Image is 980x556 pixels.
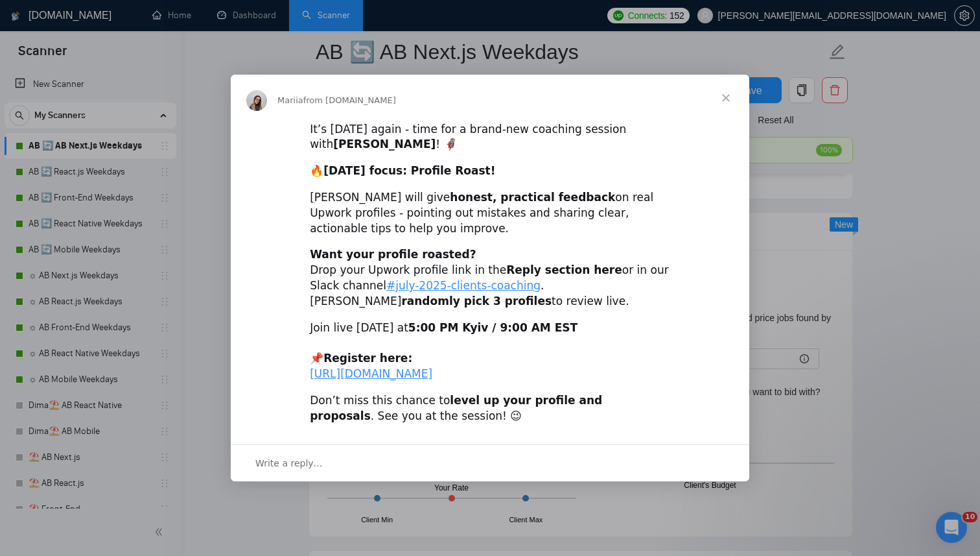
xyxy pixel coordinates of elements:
[310,248,476,261] b: Want your profile roasted?
[323,352,412,365] b: Register here:
[333,138,436,151] b: [PERSON_NAME]
[506,263,622,276] b: Reply section here
[27,356,217,370] div: 👑 Laziza AI - Job Pre-Qualification
[27,251,105,265] span: Search for help
[231,444,749,481] div: Open conversation and reply
[386,279,541,292] a: #july-2025-clients-coaching
[13,197,246,232] div: Ask a question
[19,276,240,313] div: ✅ How To: Connect your agency to [DOMAIN_NAME]
[255,455,323,472] span: Write a reply…
[27,319,217,346] div: 🔠 GigRadar Search Syntax: Query Operators for Optimized Job Searches
[188,21,214,47] img: Profile image for Mariia
[310,190,670,236] div: [PERSON_NAME] will give on real Upwork profiles - pointing out mistakes and sharing clear, action...
[205,437,226,446] span: Help
[139,21,165,47] img: Profile image for Sofiia
[310,320,670,382] div: Join live [DATE] at ​ 📌 ​
[163,21,189,47] img: Profile image for Nazar
[310,247,670,309] div: Drop your Upwork profile link in the or in our Slack channel . [PERSON_NAME] to review live.
[108,437,152,446] span: Messages
[26,158,233,180] p: How can we help?
[408,321,577,334] b: 5:00 PM Kyiv / 9:00 AM EST
[277,95,303,105] span: Mariia
[27,208,217,221] div: Ask a question
[303,95,396,105] span: from [DOMAIN_NAME]
[246,90,267,111] img: Profile image for Mariia
[310,163,670,179] div: 🔥
[323,164,495,177] b: [DATE] focus: Profile Roast!
[86,405,172,457] button: Messages
[310,394,602,422] b: level up your profile and proposals
[310,367,432,380] a: [URL][DOMAIN_NAME]
[26,92,233,158] p: Hi [PERSON_NAME][EMAIL_ADDRESS][DOMAIN_NAME] 👋
[19,375,240,399] div: Sardor AI Prompt Library
[19,351,240,375] div: 👑 Laziza AI - Job Pre-Qualification
[29,437,58,446] span: Home
[27,281,217,308] div: ✅ How To: Connect your agency to [DOMAIN_NAME]
[26,25,47,45] img: logo
[450,191,615,204] b: honest, practical feedback
[19,245,240,271] button: Search for help
[310,122,670,153] div: It’s [DATE] again - time for a brand-new coaching session with ! 🦸‍♀️
[310,393,670,424] div: Don’t miss this chance to . See you at the session! 😉
[703,75,749,121] span: Close
[19,313,240,351] div: 🔠 GigRadar Search Syntax: Query Operators for Optimized Job Searches
[401,295,552,308] b: randomly pick 3 profiles
[173,405,259,457] button: Help
[223,21,246,44] div: Close
[27,380,217,394] div: Sardor AI Prompt Library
